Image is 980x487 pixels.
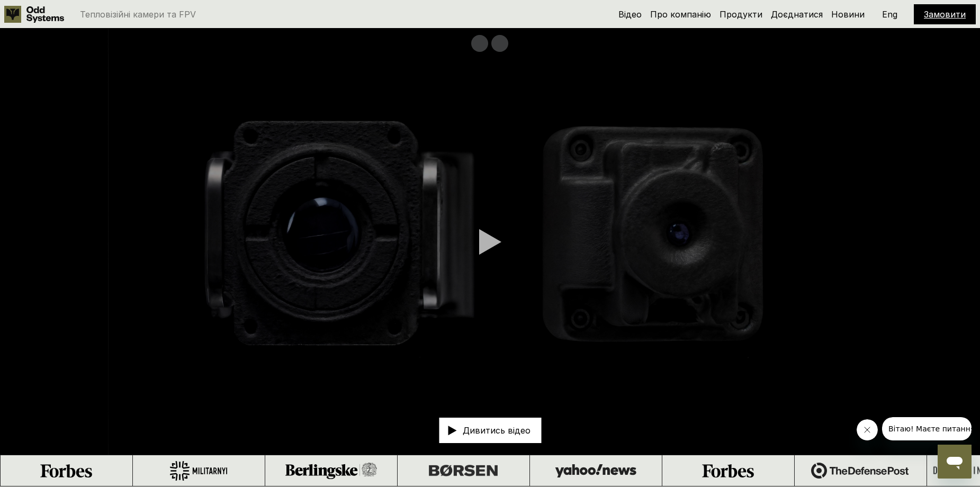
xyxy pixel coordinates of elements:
[857,419,878,440] iframe: Закрыть сообщение
[831,9,865,20] a: Новини
[80,10,196,19] p: Тепловізійні камери та FPV
[938,445,972,479] iframe: Кнопка запуска окна обмена сообщениями
[650,9,711,20] a: Про компанію
[882,417,972,440] iframe: Сообщение от компании
[771,9,823,20] a: Доєднатися
[720,9,762,20] a: Продукти
[882,10,897,19] p: Eng
[6,7,97,16] span: Вітаю! Маєте питання?
[618,9,642,20] a: Відео
[463,426,531,435] p: Дивитись відео
[924,9,966,20] a: Замовити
